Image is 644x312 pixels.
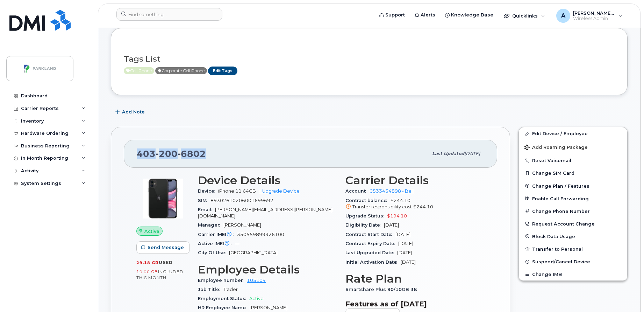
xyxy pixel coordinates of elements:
img: iPhone_11.jpg [142,178,184,220]
span: Email [198,207,215,212]
span: $244.10 [413,204,433,209]
h3: Features as of [DATE] [345,300,485,308]
span: Account [345,188,370,194]
span: City Of Use [198,250,229,255]
span: [PERSON_NAME] [250,305,287,310]
span: [GEOGRAPHIC_DATA] [229,250,278,255]
span: Active [144,228,159,235]
button: Transfer to Personal [519,243,627,255]
h3: Carrier Details [345,174,485,187]
span: Job Title [198,287,223,292]
span: Contract Expiry Date [345,241,398,246]
span: Carrier IMEI [198,232,237,237]
span: Active IMEI [198,241,235,246]
span: Knowledge Base [451,12,493,19]
span: Active [124,67,154,74]
h3: Tags List [124,55,615,63]
span: 403 [137,148,206,159]
span: Upgrade Status [345,213,387,219]
span: $244.10 [345,198,485,210]
span: [DATE] [397,250,412,255]
span: [DATE] [395,232,410,237]
span: 6802 [178,148,206,159]
button: Enable Call Forwarding [519,192,627,205]
a: 105104 [247,278,266,283]
span: 29.18 GB [136,260,159,265]
span: Last updated [432,151,464,156]
button: Add Roaming Package [519,140,627,154]
span: Smartshare Plus 90/10GB 36 [345,287,421,292]
span: 350559899926100 [237,232,284,237]
span: Suspend/Cancel Device [532,259,590,264]
span: Contract Start Date [345,232,395,237]
span: Employee number [198,278,247,283]
span: — [235,241,239,246]
h3: Device Details [198,174,337,187]
span: $194.10 [387,213,407,219]
button: Change IMEI [519,268,627,280]
button: Change SIM Card [519,167,627,179]
span: Change Plan / Features [532,183,589,188]
span: Employment Status [198,296,249,301]
div: Quicklinks [499,9,550,23]
span: [DATE] [384,222,399,228]
button: Block Data Usage [519,230,627,243]
span: Send Message [148,244,184,251]
a: + Upgrade Device [259,188,300,194]
a: Knowledge Base [440,8,498,22]
span: Add Roaming Package [524,145,588,151]
button: Request Account Change [519,217,627,230]
div: Abisheik.Thiyagarajan@parkland.ca [551,9,627,23]
input: Find something... [116,8,222,21]
span: Active [155,67,207,74]
span: Wireless Admin [573,16,615,21]
span: Manager [198,222,223,228]
span: Contract balance [345,198,391,203]
span: SIM [198,198,210,203]
button: Add Note [111,106,151,118]
a: Alerts [410,8,440,22]
span: Active [249,296,264,301]
span: Initial Activation Date [345,259,401,265]
span: iPhone 11 64GB [218,188,256,194]
span: [PERSON_NAME] [223,222,261,228]
button: Send Message [136,241,190,254]
span: Add Note [122,109,145,115]
span: [DATE] [398,241,413,246]
span: Alerts [421,12,435,19]
h3: Rate Plan [345,272,485,285]
button: Change Phone Number [519,205,627,217]
span: used [159,260,173,265]
a: 0533454898 - Bell [370,188,414,194]
span: [PERSON_NAME][EMAIL_ADDRESS][PERSON_NAME][DOMAIN_NAME] [573,10,615,16]
button: Change Plan / Features [519,180,627,192]
span: HR Employee Name [198,305,250,310]
span: A [561,12,565,20]
span: Transfer responsibility cost [352,204,412,209]
span: Quicklinks [512,13,538,19]
span: [DATE] [464,151,480,156]
a: Edit Device / Employee [519,127,627,140]
button: Suspend/Cancel Device [519,255,627,268]
a: Support [374,8,410,22]
a: Edit Tags [208,67,237,75]
span: included this month [136,269,184,280]
span: Last Upgraded Date [345,250,397,255]
span: Enable Call Forwarding [532,196,589,201]
span: Support [385,12,405,19]
h3: Employee Details [198,263,337,276]
span: [PERSON_NAME][EMAIL_ADDRESS][PERSON_NAME][DOMAIN_NAME] [198,207,332,219]
span: Device [198,188,218,194]
span: 200 [156,148,178,159]
span: Eligibility Date [345,222,384,228]
span: 89302610206001699692 [210,198,273,203]
span: 10.00 GB [136,269,158,274]
span: [DATE] [401,259,416,265]
button: Reset Voicemail [519,154,627,167]
span: Trader [223,287,238,292]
